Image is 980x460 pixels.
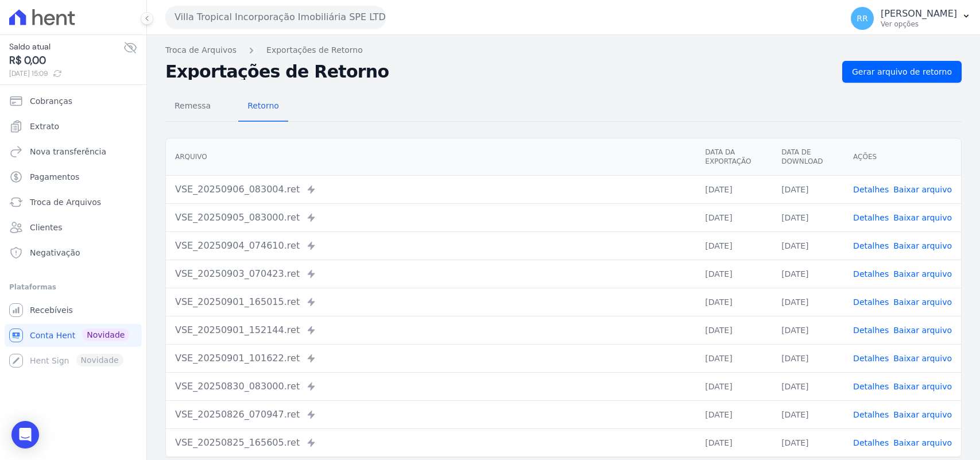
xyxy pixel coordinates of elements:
[772,372,844,400] td: [DATE]
[175,380,687,393] div: VSE_20250830_083000.ret
[5,90,142,113] a: Cobranças
[30,247,80,258] span: Negativação
[893,326,952,335] a: Baixar arquivo
[175,323,687,337] div: VSE_20250901_152144.ret
[893,185,952,194] a: Baixar arquivo
[893,438,952,447] a: Baixar arquivo
[696,203,772,231] td: [DATE]
[9,68,123,79] span: [DATE] 15:09
[772,288,844,316] td: [DATE]
[5,165,142,188] a: Pagamentos
[166,138,696,176] th: Arquivo
[893,410,952,419] a: Baixar arquivo
[893,241,952,250] a: Baixar arquivo
[9,53,123,68] span: R$ 0,00
[9,41,123,53] span: Saldo atual
[30,121,59,132] span: Extrato
[696,138,772,176] th: Data da Exportação
[30,171,79,183] span: Pagamentos
[893,297,952,307] a: Baixar arquivo
[853,326,889,335] a: Detalhes
[30,330,75,341] span: Conta Hent
[5,191,142,214] a: Troca de Arquivos
[772,138,844,176] th: Data de Download
[696,344,772,372] td: [DATE]
[241,94,286,117] span: Retorno
[772,260,844,288] td: [DATE]
[5,216,142,239] a: Clientes
[696,231,772,260] td: [DATE]
[857,14,867,22] span: RR
[165,6,386,29] button: Villa Tropical Incorporação Imobiliária SPE LTDA
[175,239,687,253] div: VSE_20250904_074610.ret
[165,64,833,80] h2: Exportações de Retorno
[165,44,237,56] a: Troca de Arquivos
[266,44,363,56] a: Exportações de Retorno
[82,328,129,341] span: Novidade
[881,20,957,29] p: Ver opções
[853,185,889,194] a: Detalhes
[696,260,772,288] td: [DATE]
[175,408,687,422] div: VSE_20250826_070947.ret
[853,410,889,419] a: Detalhes
[175,295,687,309] div: VSE_20250901_165015.ret
[772,203,844,231] td: [DATE]
[175,183,687,196] div: VSE_20250906_083004.ret
[30,95,72,107] span: Cobranças
[9,280,137,294] div: Plataformas
[772,428,844,457] td: [DATE]
[772,400,844,428] td: [DATE]
[852,66,952,78] span: Gerar arquivo de retorno
[175,351,687,365] div: VSE_20250901_101622.ret
[5,241,142,264] a: Negativação
[165,92,220,122] a: Remessa
[238,92,288,122] a: Retorno
[842,2,980,34] button: RR [PERSON_NAME] Ver opções
[853,269,889,279] a: Detalhes
[696,175,772,203] td: [DATE]
[5,324,142,347] a: Conta Hent Novidade
[772,175,844,203] td: [DATE]
[5,115,142,138] a: Extrato
[5,299,142,322] a: Recebíveis
[842,61,962,83] a: Gerar arquivo de retorno
[696,316,772,344] td: [DATE]
[853,354,889,363] a: Detalhes
[175,211,687,225] div: VSE_20250905_083000.ret
[30,196,101,208] span: Troca de Arquivos
[772,344,844,372] td: [DATE]
[853,241,889,250] a: Detalhes
[881,8,957,20] p: [PERSON_NAME]
[30,222,62,233] span: Clientes
[30,304,73,316] span: Recebíveis
[9,90,137,372] nav: Sidebar
[696,288,772,316] td: [DATE]
[11,421,39,449] div: Open Intercom Messenger
[696,428,772,457] td: [DATE]
[893,269,952,279] a: Baixar arquivo
[696,372,772,400] td: [DATE]
[165,44,962,56] nav: Breadcrumb
[893,354,952,363] a: Baixar arquivo
[30,146,106,157] span: Nova transferência
[175,267,687,281] div: VSE_20250903_070423.ret
[5,140,142,163] a: Nova transferência
[844,138,961,176] th: Ações
[853,297,889,307] a: Detalhes
[175,436,687,450] div: VSE_20250825_165605.ret
[696,400,772,428] td: [DATE]
[853,438,889,447] a: Detalhes
[853,213,889,222] a: Detalhes
[853,382,889,391] a: Detalhes
[893,213,952,222] a: Baixar arquivo
[893,382,952,391] a: Baixar arquivo
[772,316,844,344] td: [DATE]
[168,94,218,117] span: Remessa
[772,231,844,260] td: [DATE]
